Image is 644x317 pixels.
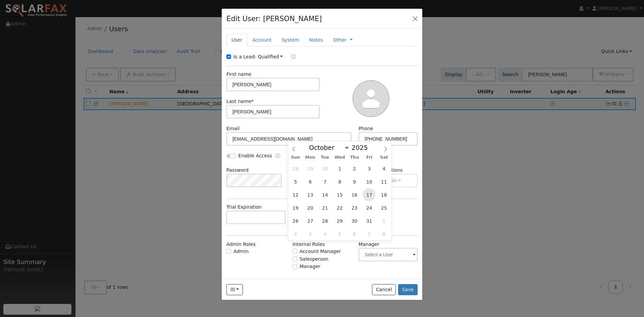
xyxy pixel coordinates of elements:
[226,284,243,296] button: zmauch@yahoo.com
[289,175,302,188] span: October 5, 2025
[233,53,256,60] label: Is a Lead:
[377,155,391,160] span: Sat
[289,227,302,241] span: November 2, 2025
[350,144,374,151] input: Year
[300,248,341,255] label: Account Manager
[226,98,254,105] label: Last name
[318,175,331,188] span: October 7, 2025
[238,152,272,159] label: Enable Access
[300,256,328,263] label: Salesperson
[318,214,331,227] span: October 28, 2025
[292,241,325,248] label: Internal Roles
[332,155,347,160] span: Wed
[226,71,251,78] label: First name
[304,214,317,227] span: October 27, 2025
[348,214,361,227] span: October 30, 2025
[233,248,249,255] label: Admin
[275,152,280,160] a: Enable Access
[226,249,231,254] input: Admin
[304,175,317,188] span: October 6, 2025
[318,188,331,201] span: October 14, 2025
[304,34,328,46] a: Notes
[288,155,303,160] span: Sun
[292,264,297,269] input: Manager
[304,162,317,175] span: September 29, 2025
[348,227,361,241] span: November 6, 2025
[226,167,249,174] label: Password
[289,214,302,227] span: October 26, 2025
[226,34,247,46] a: User
[276,34,304,46] a: System
[304,227,317,241] span: November 3, 2025
[363,188,376,201] span: October 17, 2025
[359,248,418,261] input: Select a User
[347,155,362,160] span: Thu
[363,201,376,214] span: October 24, 2025
[289,188,302,201] span: October 12, 2025
[247,34,276,46] a: Account
[362,155,377,160] span: Fri
[377,175,390,188] span: October 11, 2025
[318,155,332,160] span: Tue
[318,201,331,214] span: October 21, 2025
[348,188,361,201] span: October 16, 2025
[226,125,239,132] label: Email
[377,227,390,241] span: November 8, 2025
[303,155,318,160] span: Mon
[348,201,361,214] span: October 23, 2025
[333,201,346,214] span: October 22, 2025
[306,144,350,152] select: Month
[226,54,231,59] input: Is a Lead:
[363,175,376,188] span: October 10, 2025
[359,241,379,248] label: Manager
[359,125,373,132] label: Phone
[333,37,346,44] a: Other
[258,54,283,59] a: Qualified
[363,162,376,175] span: October 3, 2025
[377,214,390,227] span: November 1, 2025
[292,249,297,254] input: Account Manager
[289,201,302,214] span: October 19, 2025
[348,175,361,188] span: October 9, 2025
[333,175,346,188] span: October 8, 2025
[300,263,320,270] label: Manager
[304,188,317,201] span: October 13, 2025
[286,53,296,61] a: Lead
[363,214,376,227] span: October 31, 2025
[226,241,256,248] label: Admin Roles
[318,162,331,175] span: September 30, 2025
[348,162,361,175] span: October 2, 2025
[226,204,262,211] label: Trial Expiration
[292,257,297,261] input: Salesperson
[402,277,418,284] div: Stats
[226,13,322,24] h4: Edit User: [PERSON_NAME]
[372,284,396,296] button: Cancel
[377,201,390,214] span: October 25, 2025
[289,162,302,175] span: September 28, 2025
[318,227,331,241] span: November 4, 2025
[363,227,376,241] span: November 7, 2025
[333,214,346,227] span: October 29, 2025
[377,188,390,201] span: October 18, 2025
[333,162,346,175] span: October 1, 2025
[333,227,346,241] span: November 5, 2025
[398,284,418,296] button: Save
[304,201,317,214] span: October 20, 2025
[377,162,390,175] span: October 4, 2025
[251,99,254,104] span: Required
[333,188,346,201] span: October 15, 2025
